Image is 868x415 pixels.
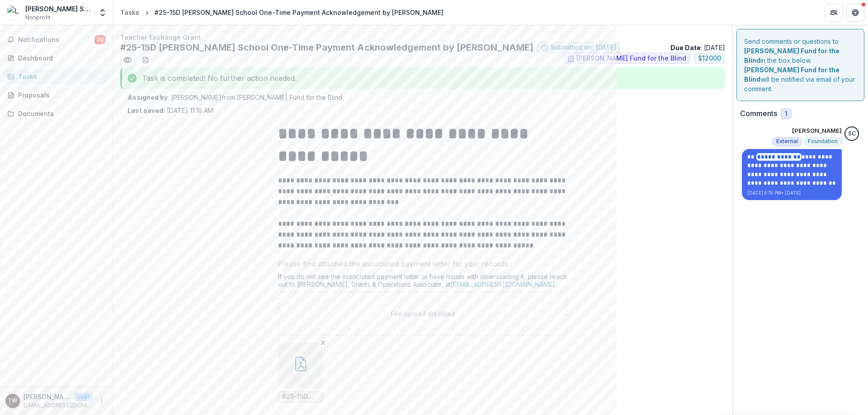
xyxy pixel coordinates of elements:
[18,109,102,118] div: Documents
[4,33,109,47] button: Notifications30
[18,90,102,100] div: Proposals
[25,14,51,22] span: Nonprofit
[740,109,777,118] h2: Comments
[747,190,836,196] p: [DATE] 5:15 PM • [DATE]
[808,138,838,145] span: Foundation
[74,393,93,401] p: User
[825,4,843,22] button: Partners
[792,126,842,135] p: [PERSON_NAME]
[18,36,94,44] span: Notifications
[4,106,109,121] a: Documents
[670,44,701,51] strong: Due Date
[776,138,798,145] span: External
[8,398,18,404] div: Teresa Welsh
[18,72,102,81] div: Tasks
[4,88,109,103] a: Proposals
[785,110,788,118] span: 1
[848,131,856,137] div: Sandra Ching
[7,5,22,20] img: Lavelle School for the Blind
[744,47,840,64] strong: [PERSON_NAME] Fund for the Blind
[18,53,102,63] div: Dashboard
[576,55,686,62] span: [PERSON_NAME] Fund for the Blind
[94,35,105,44] span: 30
[744,66,840,83] strong: [PERSON_NAME] Fund for the Blind
[117,6,143,19] a: Tasks
[550,44,616,51] span: Submitted on: [DATE]
[127,106,213,115] p: [DATE] 11:18 AM
[120,53,135,67] button: Preview 52612b51-236d-4d19-90ac-23de2861036f.pdf
[4,51,109,65] a: Dashboard
[127,93,718,102] p: : [PERSON_NAME] from [PERSON_NAME] Fund for the Blind
[451,280,555,288] a: [EMAIL_ADDRESS][DOMAIN_NAME]
[4,69,109,84] a: Tasks
[391,309,455,318] p: File upload disabled
[24,392,71,401] p: [PERSON_NAME]
[278,343,323,402] div: Remove File#25-15D [PERSON_NAME] School Award Letter.pdf
[278,273,567,292] div: If you do not see the associated payment letter or have issues with downloading it, please reach ...
[24,401,93,410] p: [EMAIL_ADDRESS][DOMAIN_NAME]
[127,93,168,101] strong: Assigned by
[127,107,165,114] strong: Last saved:
[120,8,139,17] div: Tasks
[846,4,864,22] button: Get Help
[282,393,319,401] span: #25-15D [PERSON_NAME] School Award Letter.pdf
[155,8,443,17] div: #25-15D [PERSON_NAME] School One-Time Payment Acknowledgement by [PERSON_NAME]
[318,337,329,348] button: Remove File
[120,33,725,42] p: Teacher Exchange Grant
[670,43,725,52] p: : [DATE]
[120,67,725,89] div: Task is completed! No further action needed.
[698,55,721,62] span: $ 12000
[138,53,153,67] button: download-word-button
[25,4,93,14] div: [PERSON_NAME] School for the Blind
[278,258,510,269] p: Please find attached the associated payment letter for your records.
[117,6,447,19] nav: breadcrumb
[96,396,107,406] button: More
[96,4,109,22] button: Open entity switcher
[736,29,864,101] div: Send comments or questions to in the box below. will be notified via email of your comment.
[120,42,533,53] h2: #25-15D [PERSON_NAME] School One-Time Payment Acknowledgement by [PERSON_NAME]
